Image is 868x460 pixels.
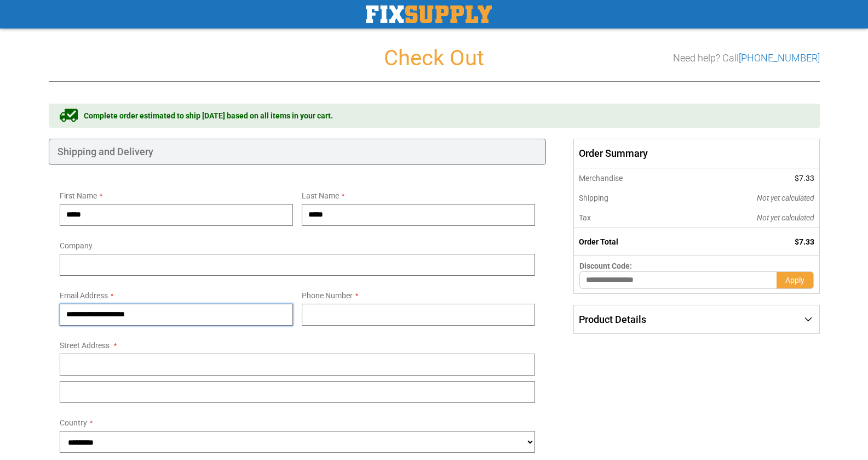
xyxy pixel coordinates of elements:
[579,237,618,246] strong: Order Total
[579,314,646,325] span: Product Details
[785,276,804,285] span: Apply
[579,262,632,270] span: Discount Code:
[49,139,547,165] div: Shipping and Delivery
[579,194,608,202] span: Shipping
[673,53,820,64] h3: Need help? Call
[366,5,492,23] img: Fix Industrial Supply
[60,341,110,350] span: Street Address
[795,174,814,183] span: $7.33
[60,191,97,200] span: First Name
[573,139,819,168] span: Order Summary
[757,194,814,202] span: Not yet calculated
[757,213,814,222] span: Not yet calculated
[366,5,492,23] a: store logo
[777,271,814,289] button: Apply
[60,291,108,300] span: Email Address
[60,418,87,427] span: Country
[574,168,683,188] th: Merchandise
[49,46,820,70] h1: Check Out
[302,291,353,300] span: Phone Number
[739,52,820,64] a: [PHONE_NUMBER]
[302,191,339,200] span: Last Name
[795,237,814,246] span: $7.33
[84,110,333,121] span: Complete order estimated to ship [DATE] based on all items in your cart.
[574,208,683,228] th: Tax
[60,241,93,250] span: Company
